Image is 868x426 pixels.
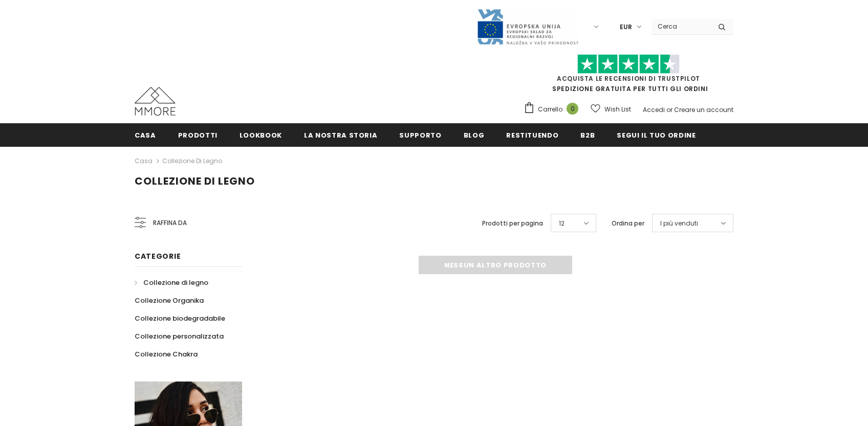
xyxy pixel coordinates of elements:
[143,278,208,287] span: Collezione di legno
[304,130,377,140] span: La nostra storia
[135,87,176,116] img: Casi MMORE
[580,123,595,146] a: B2B
[135,313,225,323] span: Collezione biodegradabile
[135,327,224,345] a: Collezione personalizzata
[580,130,595,140] span: B2B
[559,218,565,229] span: 12
[399,123,441,146] a: supporto
[135,123,156,146] a: Casa
[524,59,733,93] span: SPEDIZIONE GRATUITA PER TUTTI GLI ORDINI
[135,309,225,327] a: Collezione biodegradabile
[135,174,255,188] span: Collezione di legno
[591,100,631,118] a: Wish List
[135,274,208,292] a: Collezione di legno
[557,74,700,83] a: Acquista le recensioni di TrustPilot
[567,103,578,115] span: 0
[135,155,153,167] a: Casa
[643,105,665,114] a: Accedi
[240,123,282,146] a: Lookbook
[652,19,710,34] input: Search Site
[135,292,204,309] a: Collezione Organika
[135,251,181,261] span: Categorie
[617,130,696,140] span: Segui il tuo ordine
[617,123,696,146] a: Segui il tuo ordine
[604,104,631,115] span: Wish List
[660,218,698,229] span: I più venduti
[304,123,377,146] a: La nostra storia
[674,105,733,114] a: Creare un account
[506,130,558,140] span: Restituendo
[577,54,680,74] img: Fidati di Pilot Stars
[464,130,485,140] span: Blog
[153,217,187,229] span: Raffina da
[135,130,156,140] span: Casa
[178,123,218,146] a: Prodotti
[612,218,644,229] label: Ordina per
[464,123,485,146] a: Blog
[666,105,672,114] span: or
[135,296,204,305] span: Collezione Organika
[476,22,579,31] a: Javni Razpis
[538,104,562,115] span: Carrello
[620,22,632,32] span: EUR
[476,8,579,46] img: Javni Razpis
[399,130,441,140] span: supporto
[135,331,224,341] span: Collezione personalizzata
[135,349,198,359] span: Collezione Chakra
[178,130,218,140] span: Prodotti
[135,345,198,363] a: Collezione Chakra
[524,102,583,117] a: Carrello 0
[240,130,282,140] span: Lookbook
[162,156,222,165] a: Collezione di legno
[506,123,558,146] a: Restituendo
[482,218,543,229] label: Prodotti per pagina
